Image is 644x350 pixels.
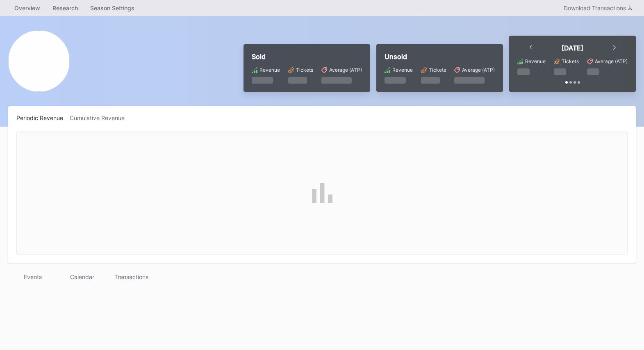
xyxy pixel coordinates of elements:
a: Research [46,2,84,14]
div: Average (ATP) [595,58,628,64]
div: Revenue [392,67,413,73]
div: Tickets [562,58,579,64]
div: Average (ATP) [462,67,495,73]
div: Average (ATP) [329,67,362,73]
div: Cumulative Revenue [70,114,131,121]
div: Calendar [57,271,107,283]
div: Tickets [296,67,313,73]
div: Revenue [259,67,280,73]
div: Revenue [525,58,546,64]
div: [DATE] [562,44,583,52]
div: Download Transactions [564,5,632,11]
button: Download Transactions [560,2,636,14]
div: Events [8,271,57,283]
div: Transactions [107,271,156,283]
a: Season Settings [84,2,141,14]
div: Sold [252,52,362,61]
div: Periodic Revenue [16,114,70,121]
div: Unsold [385,52,495,61]
div: Tickets [429,67,446,73]
a: Overview [8,2,46,14]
